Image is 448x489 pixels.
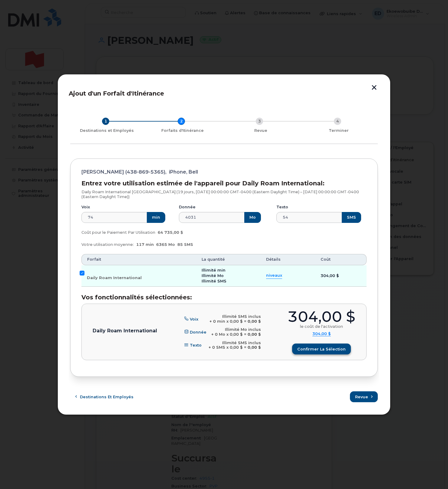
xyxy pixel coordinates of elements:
th: Coût [315,254,367,265]
span: Donnée [190,330,206,334]
span: Voix [190,317,198,321]
span: Votre utilisation moyenne: [81,242,134,247]
span: iPhone, Bell [169,170,198,174]
span: 85 SMS [177,242,193,247]
span: Illimité SMS [202,279,226,283]
span: + 0 min x [209,319,229,324]
label: Donnée [179,205,196,210]
div: Destinations et Employés [73,128,141,133]
span: Destinations et Employés [80,394,133,400]
button: SMS [342,212,361,223]
th: La quantité [196,254,261,265]
b: 0,00 $ [248,332,261,337]
div: 4 [334,118,341,125]
span: + 0 Mo x [211,332,229,337]
button: Confirmer la sélection [292,344,351,354]
p: Daily Roam International [GEOGRAPHIC_DATA] (19 jours, [DATE] 00:00:00 GMT-0400 (Eastern Daylight ... [81,190,367,199]
span: Revue [355,394,368,400]
button: Destinations et Employés [70,391,139,402]
summary: niveaux [266,273,282,279]
span: Coût pour le Paiement Par Utilisation [81,230,155,235]
button: min [147,212,165,223]
div: Illimité SMS inclus [209,314,261,319]
div: 304,00 $ [288,309,355,324]
h3: Entrez votre utilisation estimée de l'appareil pour Daily Roam International: [81,180,367,187]
span: Confirmer la sélection [297,346,346,352]
div: Terminer [302,128,375,133]
h3: Vos fonctionnalités sélectionnées: [81,294,367,301]
label: Texto [276,205,288,210]
div: le coût de l'activation [300,324,343,329]
span: 0,00 $ = [230,319,246,324]
span: + 0 SMS x [209,345,229,350]
div: Revue [224,128,297,133]
summary: 304,00 $ [312,331,331,337]
button: Mo [244,212,261,223]
span: 0,00 $ = [230,345,246,350]
span: 6365 Mo [156,242,175,247]
span: Texto [190,343,202,347]
th: Détails [261,254,315,265]
td: 304,00 $ [315,265,367,287]
span: 117 min [136,242,154,247]
p: Daily Roam International [93,328,157,333]
b: 0,00 $ [248,345,261,350]
span: [PERSON_NAME] (438-869-5365), [81,170,166,174]
div: 1 [102,118,109,125]
span: Ajout d'un Forfait d'Itinérance [69,90,164,97]
div: Illimité Mo inclus [211,327,261,332]
span: Illimité Mo [202,273,224,278]
div: 3 [256,118,263,125]
b: 0,00 $ [248,319,261,324]
span: Daily Roam International [87,275,142,280]
label: Voix [81,205,90,210]
div: Illimité SMS inclus [209,341,261,345]
span: 64 735,00 $ [158,230,183,235]
span: 0,00 $ = [230,332,246,337]
th: Forfait [81,254,196,265]
button: Revue [350,391,378,402]
span: Illimité min [202,268,226,272]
